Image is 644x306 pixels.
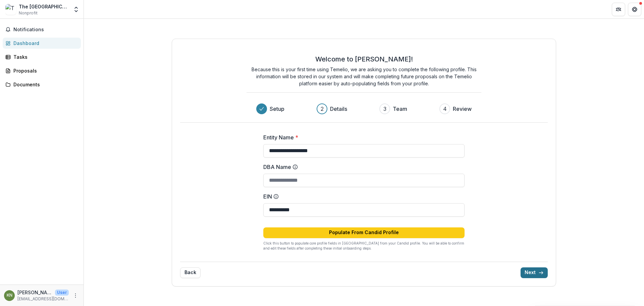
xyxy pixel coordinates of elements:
[3,24,81,35] button: Notifications
[612,3,625,16] button: Partners
[521,267,548,278] button: Next
[3,51,81,62] a: Tasks
[71,292,79,300] button: More
[263,133,461,141] label: Entity Name
[71,3,81,16] button: Open entity switcher
[3,38,81,49] a: Dashboard
[13,81,75,88] div: Documents
[270,105,284,113] h3: Setup
[55,290,69,296] p: User
[383,105,386,113] div: 3
[180,267,201,278] button: Back
[393,105,407,113] h3: Team
[13,53,75,60] div: Tasks
[17,296,69,302] p: [EMAIL_ADDRESS][DOMAIN_NAME]
[256,103,472,114] div: Progress
[443,105,447,113] div: 4
[13,67,75,74] div: Proposals
[13,27,78,33] span: Notifications
[263,241,465,251] p: Click this button to populate core profile fields in [GEOGRAPHIC_DATA] from your Candid profile. ...
[13,40,75,47] div: Dashboard
[453,105,472,113] h3: Review
[3,79,81,90] a: Documents
[263,192,461,201] label: EIN
[263,163,461,171] label: DBA Name
[17,289,52,296] p: [PERSON_NAME]
[321,105,324,113] div: 2
[628,3,641,16] button: Get Help
[330,105,347,113] h3: Details
[19,10,38,16] span: Nonprofit
[5,4,16,15] img: The Montrose Center
[3,65,81,76] a: Proposals
[315,55,413,63] h2: Welcome to [PERSON_NAME]!
[7,293,12,298] div: Kelly Nicholls
[19,3,69,10] div: The [GEOGRAPHIC_DATA]
[247,66,481,87] p: Because this is your first time using Temelio, we are asking you to complete the following profil...
[263,227,465,238] button: Populate From Candid Profile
